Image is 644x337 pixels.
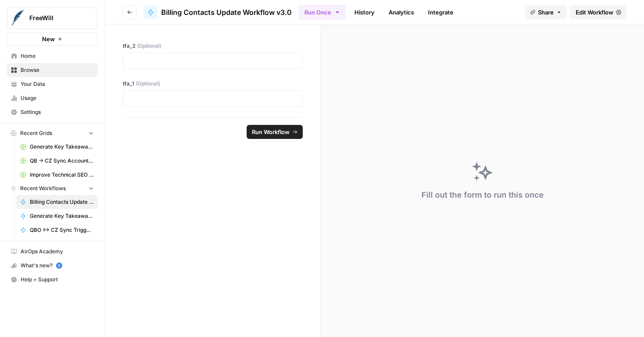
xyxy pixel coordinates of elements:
[136,80,160,88] span: (Optional)
[7,182,98,195] button: Recent Workflows
[123,80,303,88] label: tfa_1
[570,5,626,19] a: Edit Workflow
[383,5,419,19] a: Analytics
[21,66,94,74] span: Browse
[7,32,98,46] button: New
[16,154,98,168] a: QB -> CZ Sync Account Matching
[7,49,98,63] a: Home
[58,263,60,268] text: 5
[21,248,94,255] span: AirOps Academy
[30,171,94,179] span: Improve Technical SEO for Page
[421,189,544,201] div: Fill out the form to run this once
[161,7,292,18] span: Billing Contacts Update Workflow v3.0
[30,212,94,220] span: Generate Key Takeaways from Webinar Transcript
[42,35,55,43] span: New
[7,63,98,77] a: Browse
[29,14,82,22] span: FreeWill
[30,143,94,151] span: Generate Key Takeaways from Webinar Transcripts
[349,5,380,19] a: History
[123,42,303,50] label: tfa_2
[10,10,26,26] img: FreeWill Logo
[7,259,98,273] button: What's new? 5
[7,77,98,91] a: Your Data
[21,80,94,88] span: Your Data
[7,273,98,287] button: Help + Support
[525,5,567,19] button: Share
[252,128,290,136] span: Run Workflow
[30,226,94,234] span: QBO <-> CZ Sync Trigger (Invoices & Contacts)
[7,91,98,105] a: Usage
[7,127,98,140] button: Recent Grids
[423,5,459,19] a: Integrate
[20,184,66,192] span: Recent Workflows
[137,42,161,50] span: (Optional)
[20,129,52,137] span: Recent Grids
[247,125,303,139] button: Run Workflow
[16,209,98,223] a: Generate Key Takeaways from Webinar Transcript
[538,8,554,17] span: Share
[7,105,98,119] a: Settings
[7,259,97,272] div: What's new?
[7,7,98,29] button: Workspace: FreeWill
[21,276,94,284] span: Help + Support
[21,52,94,60] span: Home
[56,263,62,269] a: 5
[21,108,94,116] span: Settings
[144,5,292,19] a: Billing Contacts Update Workflow v3.0
[16,140,98,154] a: Generate Key Takeaways from Webinar Transcripts
[21,94,94,102] span: Usage
[576,8,613,17] span: Edit Workflow
[7,245,98,259] a: AirOps Academy
[30,157,94,165] span: QB -> CZ Sync Account Matching
[299,5,346,20] button: Run Once
[16,195,98,209] a: Billing Contacts Update Workflow v3.0
[16,168,98,182] a: Improve Technical SEO for Page
[30,198,94,206] span: Billing Contacts Update Workflow v3.0
[16,223,98,237] a: QBO <-> CZ Sync Trigger (Invoices & Contacts)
